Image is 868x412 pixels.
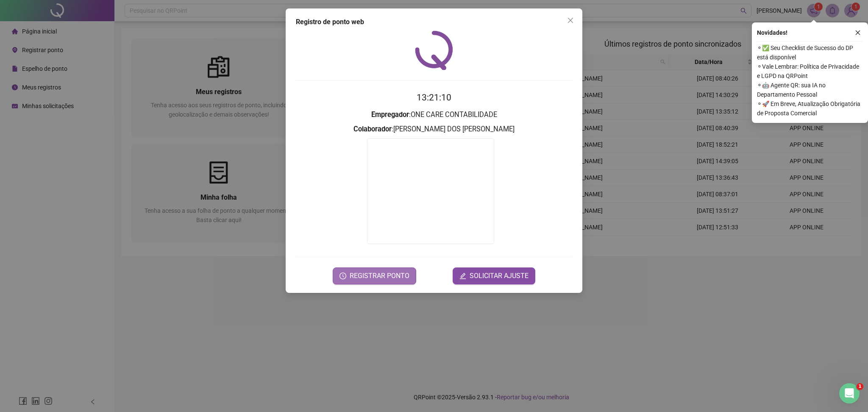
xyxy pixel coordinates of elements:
[757,43,863,62] span: ⚬ ✅ Seu Checklist de Sucesso do DP está disponível
[415,31,453,70] img: QRPoint
[470,271,529,281] span: SOLICITAR AJUSTE
[350,271,409,281] span: REGISTRAR PONTO
[296,124,572,135] h3: : [PERSON_NAME] DOS [PERSON_NAME]
[333,267,416,284] button: REGISTRAR PONTO
[417,92,451,103] time: 13:21:10
[567,17,574,24] span: close
[857,383,863,390] span: 1
[339,273,346,279] span: clock-circle
[757,81,863,99] span: ⚬ 🤖 Agente QR: sua IA no Departamento Pessoal
[296,109,572,120] h3: : ONE CARE CONTABILIDADE
[371,111,409,119] strong: Empregador
[855,30,861,36] span: close
[839,383,860,404] iframe: Intercom live chat
[353,125,392,133] strong: Colaborador
[296,17,572,27] div: Registro de ponto web
[757,99,863,118] span: ⚬ 🚀 Em Breve, Atualização Obrigatória de Proposta Comercial
[564,14,577,27] button: Close
[757,62,863,81] span: ⚬ Vale Lembrar: Política de Privacidade e LGPD na QRPoint
[453,267,535,284] button: editSOLICITAR AJUSTE
[757,28,787,37] span: Novidades !
[459,273,466,279] span: edit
